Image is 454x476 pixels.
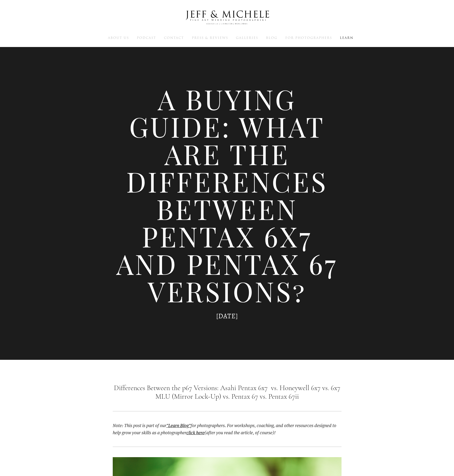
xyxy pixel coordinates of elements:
em: for photographers. For workshops, coaching, and other resources designed to help grow your skills... [113,422,337,435]
a: About Us [108,36,129,40]
img: Louisville Wedding Photographers - Jeff & Michele Wedding Photographers [179,6,275,29]
span: For Photographers [285,36,332,40]
h1: A Buying Guide: What are the Differences Between Pentax 6x7 and Pentax 67 Versions? [113,85,342,305]
span: Blog [266,36,277,40]
span: About Us [108,36,129,40]
span: Press & Reviews [192,36,228,40]
a: click here [186,429,204,435]
a: Galleries [236,36,258,40]
span: Podcast [137,36,156,40]
a: Contact [164,36,184,40]
time: [DATE] [216,311,238,321]
em: (after you read the article, of course)! [204,429,275,435]
a: Blog [266,36,277,40]
a: "Learn Blog" [166,422,191,428]
span: Contact [164,36,184,40]
a: For Photographers [285,36,332,40]
a: Press & Reviews [192,36,228,40]
a: Podcast [137,36,156,40]
span: Galleries [236,36,258,40]
em: Note: This post is part of our [113,422,166,428]
a: Learn [340,36,353,40]
h1: Differences Between the p67 Versions: Asahi Pentax 6x7 vs. Honeywell 6x7 vs. 6x7 MLU (Mirror Lock... [113,384,342,401]
span: Learn [340,36,353,40]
